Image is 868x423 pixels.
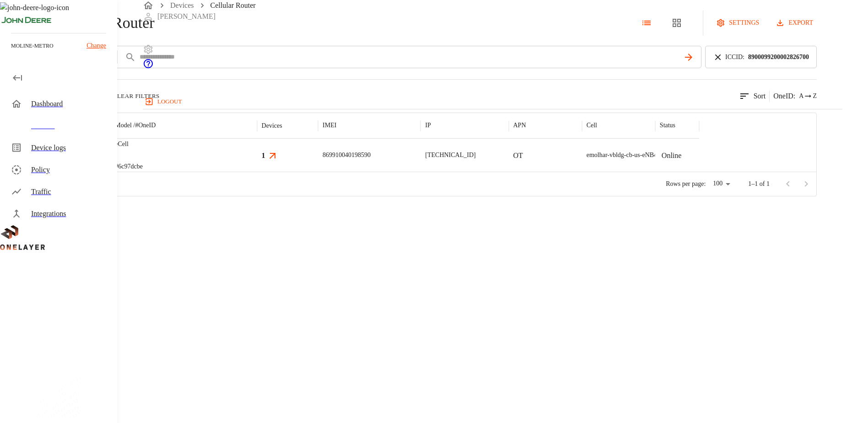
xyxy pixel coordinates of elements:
[660,121,675,130] p: Status
[513,150,523,161] p: OT
[115,121,156,130] p: Model /
[323,151,371,160] p: 869910040198590
[157,11,216,22] p: [PERSON_NAME]
[666,179,706,189] p: Rows per page:
[262,122,282,130] div: Devices
[323,121,336,130] p: IMEI
[425,151,475,160] p: [TECHNICAL_ID]
[170,1,194,9] a: Devices
[143,63,154,70] span: Support Portal
[143,63,154,70] a: onelayer-support
[709,177,733,190] div: 100
[143,94,185,109] button: logout
[662,150,682,161] p: Online
[748,179,770,189] p: 1–1 of 1
[513,121,526,130] p: APN
[587,152,673,158] span: emolhar-vbldg-cb-us-eNB493830
[135,122,156,129] span: # OneID
[587,151,757,160] div: emolhar-vbldg-cb-us-eNB493830 #DH240725611::NOKIA::ASIB
[425,121,431,130] p: IP
[115,162,143,171] p: #6c97dcbe
[587,121,597,130] p: Cell
[115,140,143,149] p: eCell
[143,94,842,109] a: logout
[262,150,265,161] h3: 1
